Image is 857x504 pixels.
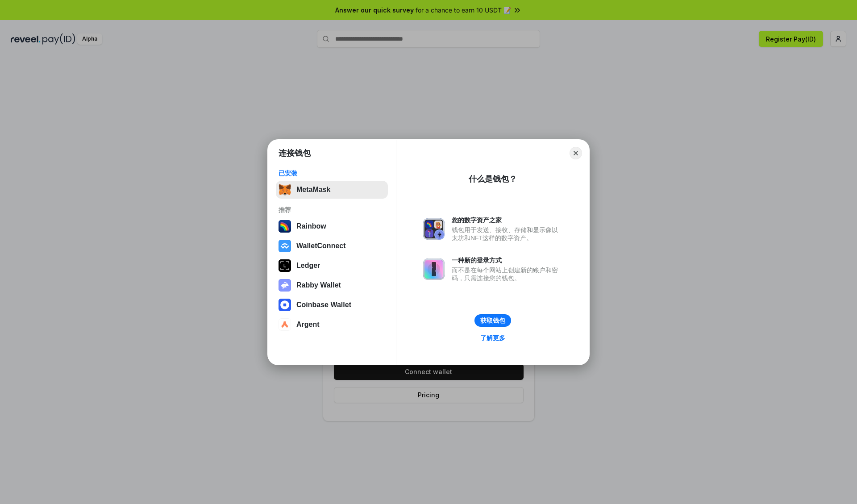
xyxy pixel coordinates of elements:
[279,148,311,158] h1: 连接钱包
[279,279,291,292] img: svg+xml,%3Csvg%20xmlns%3D%22http%3A%2F%2Fwww.w3.org%2F2000%2Fsvg%22%20fill%3D%22none%22%20viewBox...
[452,266,562,282] div: 而不是在每个网站上创建新的账户和密码，只需连接您的钱包。
[279,299,291,311] img: svg+xml,%3Csvg%20width%3D%2228%22%20height%3D%2228%22%20viewBox%3D%220%200%2028%2028%22%20fill%3D...
[452,226,562,242] div: 钱包用于发送、接收、存储和显示像以太坊和NFT这样的数字资产。
[570,147,582,159] button: Close
[279,183,291,196] img: svg+xml,%3Csvg%20fill%3D%22none%22%20height%3D%2233%22%20viewBox%3D%220%200%2035%2033%22%20width%...
[469,174,517,184] div: 什么是钱包？
[296,321,320,329] div: Argent
[276,296,388,314] button: Coinbase Wallet
[296,222,326,230] div: Rainbow
[423,258,445,280] img: svg+xml,%3Csvg%20xmlns%3D%22http%3A%2F%2Fwww.w3.org%2F2000%2Fsvg%22%20fill%3D%22none%22%20viewBox...
[279,240,291,252] img: svg+xml,%3Csvg%20width%3D%2228%22%20height%3D%2228%22%20viewBox%3D%220%200%2028%2028%22%20fill%3D...
[296,186,330,194] div: MetaMask
[279,169,385,177] div: 已安装
[276,237,388,255] button: WalletConnect
[276,181,388,199] button: MetaMask
[279,220,291,233] img: svg+xml,%3Csvg%20width%3D%22120%22%20height%3D%22120%22%20viewBox%3D%220%200%20120%20120%22%20fil...
[276,316,388,333] button: Argent
[475,332,511,344] a: 了解更多
[423,218,445,240] img: svg+xml,%3Csvg%20xmlns%3D%22http%3A%2F%2Fwww.w3.org%2F2000%2Fsvg%22%20fill%3D%22none%22%20viewBox...
[452,256,562,264] div: 一种新的登录方式
[452,216,562,224] div: 您的数字资产之家
[480,334,505,342] div: 了解更多
[296,242,346,250] div: WalletConnect
[296,301,351,309] div: Coinbase Wallet
[279,259,291,272] img: svg+xml,%3Csvg%20xmlns%3D%22http%3A%2F%2Fwww.w3.org%2F2000%2Fsvg%22%20width%3D%2228%22%20height%3...
[279,206,385,214] div: 推荐
[276,276,388,294] button: Rabby Wallet
[276,257,388,275] button: Ledger
[296,262,320,270] div: Ledger
[480,317,505,325] div: 获取钱包
[276,217,388,235] button: Rainbow
[474,314,511,327] button: 获取钱包
[279,318,291,331] img: svg+xml,%3Csvg%20width%3D%2228%22%20height%3D%2228%22%20viewBox%3D%220%200%2028%2028%22%20fill%3D...
[296,281,341,289] div: Rabby Wallet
